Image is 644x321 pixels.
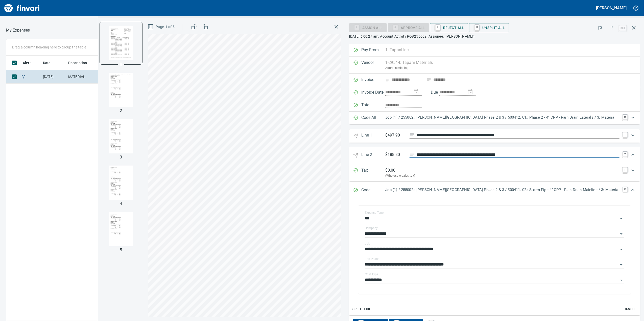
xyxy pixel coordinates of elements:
span: Page 1 of 5 [149,24,175,30]
img: Page 5 [104,212,138,246]
img: Finvari [3,2,41,14]
button: Page 1 of 5 [147,22,177,32]
span: Date [43,60,51,66]
a: T [623,167,628,172]
label: Cost Type [365,273,378,276]
p: 5 [120,247,122,253]
p: 1 [120,61,122,67]
p: $188.80 [385,152,406,158]
img: Page 3 [104,119,138,153]
button: Cancel [622,305,638,313]
label: Job Phase [365,257,379,260]
span: Description [68,60,94,66]
h5: [PERSON_NAME] [596,5,627,11]
button: Open [618,230,625,237]
span: Unsplit All [473,23,505,32]
button: More [607,22,618,33]
p: Tax [361,167,385,178]
td: MATERIAL [66,70,112,84]
p: Job (1) / 255002.: [PERSON_NAME][GEOGRAPHIC_DATA] Phase 2 & 3 / 500412. 01.: Phase 2 - 4" CPP - R... [385,115,619,120]
a: R [435,25,440,30]
div: Expand [349,147,640,164]
span: Split Code [352,306,371,312]
p: 3 [120,154,122,160]
button: Open [618,277,625,284]
button: Flag [594,22,606,33]
p: Line 1 [361,132,385,140]
p: Code All [361,115,385,121]
button: Split Code [351,305,372,313]
div: Expand [349,199,640,315]
a: esc [619,25,627,31]
a: 1 [623,132,628,137]
button: Open [618,215,625,222]
p: 4 [120,201,122,207]
p: Job (1) / 255002.: [PERSON_NAME][GEOGRAPHIC_DATA] Phase 2 & 3 / 500411. 02.: Storm Pipe 4" CPP - ... [385,187,619,193]
div: Job Phase required [388,25,429,30]
img: Page 4 [104,166,138,200]
p: Drag a column heading here to group the table [12,45,86,50]
img: Page 2 [104,73,138,107]
a: 2 [623,152,628,157]
div: Assign All [349,25,387,30]
label: Expense Type [365,211,384,214]
label: Job [365,242,370,245]
button: Open [618,246,625,253]
span: Split transaction [21,75,26,78]
a: C [623,115,628,120]
div: Expand [349,182,640,199]
button: RReject All [430,23,468,32]
div: Expand [349,129,640,143]
label: Company [365,227,378,230]
a: U [474,25,479,30]
div: Expand [349,164,640,181]
p: Line 2 [361,152,385,159]
img: Page 1 [104,26,138,60]
span: Close invoice [618,22,640,34]
p: $ 0.00 [385,167,396,173]
span: Alert [23,60,31,66]
span: Alert [23,60,37,66]
p: My Expenses [6,27,30,33]
p: (Wholesale sales tax) [385,173,619,178]
span: Reject All [434,23,464,32]
p: Code [361,187,385,194]
button: [PERSON_NAME] [595,4,628,12]
div: Expand [349,112,640,124]
span: Cancel [623,306,637,312]
span: Description [68,60,87,66]
a: C [623,187,628,192]
p: [DATE] 6:00:27 am. Account Activity PO#255002. Assignee: ([PERSON_NAME]) [349,34,640,39]
button: UUnsplit All [469,23,509,32]
button: Open [618,261,625,268]
span: Date [43,60,57,66]
td: [DATE] [41,70,66,84]
p: $497.90 [385,132,406,139]
nav: breadcrumb [6,27,30,33]
p: 2 [120,108,122,114]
